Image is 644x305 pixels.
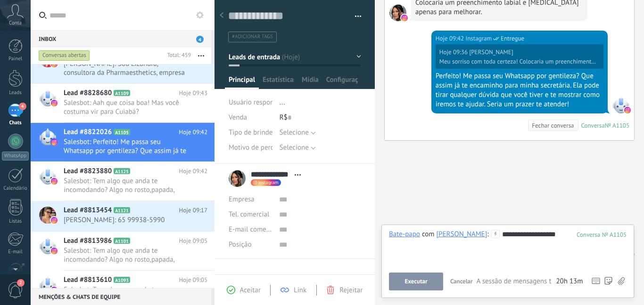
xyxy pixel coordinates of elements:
[240,286,261,295] span: Aceitar
[501,34,524,43] span: Entregue
[51,217,58,224] img: instagram.svg
[179,167,207,176] span: Hoje 09:42
[612,96,629,113] span: Instagram
[64,98,190,116] span: Salesbot: Aah que coisa boa! Mas você costuma vir para Cuiabá?
[439,58,597,65] div: Meu sorriso com toda certeza! Colocaria um preenchimento labial e [MEDICAL_DATA] apenas para melh...
[179,236,207,246] span: Hoje 09:05
[280,125,316,140] button: Selecione
[9,20,22,26] span: Conta
[31,201,215,231] a: Lead #8813454 A1121 Hoje 09:17 [PERSON_NAME]: 65 99938-5990
[263,75,294,89] span: Estatísticas
[64,128,112,137] span: Lead #8822026
[64,88,112,98] span: Lead #8828680
[64,236,112,246] span: Lead #8813986
[477,277,554,286] span: A sessão de mensagens termina em:
[465,34,492,43] span: Instagram
[114,238,130,244] span: A1101
[229,113,247,122] span: Venda
[405,278,427,285] span: Executar
[64,206,112,215] span: Lead #8813454
[2,218,29,225] div: Listas
[229,210,269,219] span: Tel. comercial
[280,143,309,152] span: Selecione
[280,140,316,155] button: Selecione
[179,128,207,137] span: Hoje 09:42
[2,185,29,192] div: Calendário
[51,139,58,145] img: instagram.svg
[2,120,29,126] div: Chats
[114,207,130,213] span: A1121
[64,275,112,285] span: Lead #8813610
[487,230,488,239] span: :
[280,110,361,125] div: R$
[280,128,309,137] span: Selecione
[17,279,25,287] span: 2
[326,75,358,89] span: Configurações
[191,47,211,64] button: Mais
[229,207,269,222] button: Tel. comercial
[229,110,272,125] div: Venda
[294,286,306,295] span: Link
[624,107,631,113] img: instagram.svg
[302,75,319,89] span: Mídia
[439,48,470,56] div: Hoje 09:36
[19,103,26,110] span: 4
[179,275,207,285] span: Hoje 09:05
[31,84,215,122] a: Lead #8828680 A1109 Hoje 09:43 Salesbot: Aah que coisa boa! Mas você costuma vir para Cuiabá?
[31,30,211,47] div: Inbox
[229,222,272,237] button: E-mail comercial
[258,180,279,185] span: instagram
[114,90,130,96] span: A1109
[2,90,29,96] div: Leads
[229,125,272,140] div: Tipo de brinde
[179,206,207,215] span: Hoje 09:17
[114,129,130,135] span: A1105
[229,95,272,110] div: Usuário responsável
[51,100,58,106] img: instagram.svg
[196,36,204,43] span: 4
[64,137,190,155] span: Salesbot: Perfeito! Me passa seu Whatsapp por gentileza? Que assim já te encaminho para minha sec...
[31,232,215,270] a: Lead #8813986 A1101 Hoje 09:05 Salesbot: Tem algo que anda te incomodando? Algo no rosto,papada, ...
[532,121,574,130] div: Fechar conversa
[2,249,29,255] div: E-mail
[64,177,190,194] span: Salesbot: Tem algo que anda te incomodando? Algo no rosto,papada, contorno, bigode chinês, lábios...
[436,34,466,43] div: Hoje 09:42
[179,88,207,98] span: Hoje 09:43
[229,192,272,207] div: Empresa
[31,162,215,201] a: Lead #8823880 A1125 Hoje 09:42 Salesbot: Tem algo que anda te incomodando? Algo no rosto,papada, ...
[64,216,190,225] span: [PERSON_NAME]: 65 99938-5990
[114,277,130,283] span: A1093
[556,277,583,286] span: 20h 13m
[446,273,477,290] button: Cancelar
[229,98,289,107] span: Usuário responsável
[229,241,251,248] span: Posição
[31,288,211,305] div: Menções & Chats de equipe
[229,140,272,155] div: Motivo de perda
[436,72,603,109] div: Perfeito! Me passa seu Whatsapp por gentileza? Que assim já te encaminho para minha secretária. E...
[339,286,363,295] span: Rejeitar
[163,51,191,60] div: Total: 459
[577,231,627,239] div: 1105
[605,121,629,129] div: № A1105
[64,246,190,264] span: Salesbot: Tem algo que anda te incomodando? Algo no rosto,papada, contorno, bigode chinês, lábios...
[229,237,272,252] div: Posição
[389,4,406,21] span: Silva Evillyn
[2,152,29,161] div: WhatsApp
[469,48,513,56] span: Silva Evillyn
[229,75,255,89] span: Principal
[2,56,29,62] div: Painel
[581,121,605,129] div: Conversa
[229,225,279,234] span: E-mail comercial
[51,248,58,254] img: instagram.svg
[64,285,190,303] span: Salesbot: Tem algo que anda te incomodando? Algo no rosto,papada, contorno, bigode chinês, lábios...
[229,129,272,136] span: Tipo de brinde
[450,277,473,285] span: Cancelar
[477,277,583,286] div: A sessão de mensagens termina em
[401,15,408,21] img: instagram.svg
[422,230,435,239] span: com
[232,33,273,40] span: #adicionar tags
[64,167,112,176] span: Lead #8823880
[114,168,130,174] span: A1125
[280,98,285,107] span: ...
[64,59,190,77] span: [PERSON_NAME]: Sou Lizandra, consultora da Pharmaesthetics, empresa que produz a linha de preench...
